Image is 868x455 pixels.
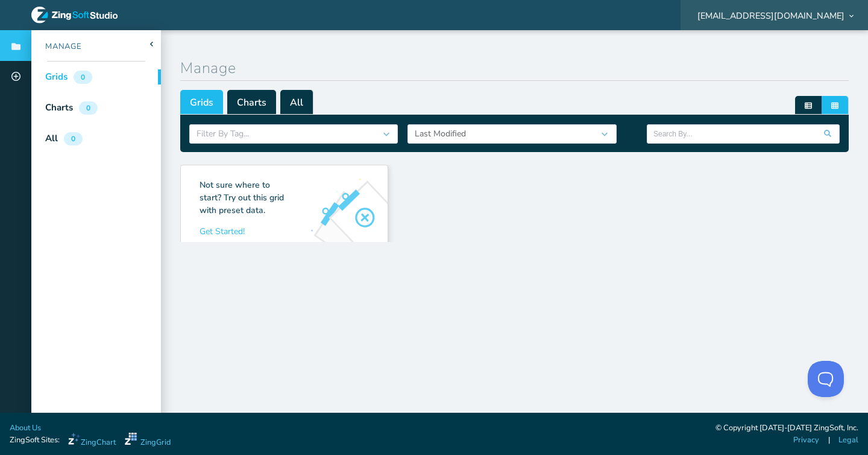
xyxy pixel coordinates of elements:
[31,41,82,53] div: Manage
[695,11,854,19] div: [EMAIL_ADDRESS][DOMAIN_NAME]
[715,422,858,434] div: © Copyright [DATE]-[DATE] ZingSoft, Inc.
[200,179,294,217] p: Not sure where to start? Try out this grid with preset data.
[415,128,466,139] span: Last Modified
[197,128,249,139] span: Filter By Tag...
[68,433,116,448] a: ZingChart
[838,434,858,446] a: Legal
[45,101,73,115] div: Charts
[653,125,833,143] input: Search By...
[45,132,58,145] div: All
[79,101,98,115] div: 0
[280,90,313,114] span: All
[45,70,68,84] div: Grids
[64,132,83,145] div: 0
[74,71,92,84] div: 0
[10,434,60,446] span: ZingSoft Sites:
[828,434,830,446] span: |
[227,90,276,114] span: Charts
[808,361,844,397] iframe: Help Scout Beacon - Open
[180,57,849,81] h1: Manage
[180,90,223,114] span: Grids
[793,434,819,446] a: Privacy
[697,11,844,20] span: [EMAIL_ADDRESS][DOMAIN_NAME]
[310,178,388,252] img: Create Demo
[125,433,171,448] a: ZingGrid
[200,225,294,238] p: Get Started!
[10,422,41,434] a: About Us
